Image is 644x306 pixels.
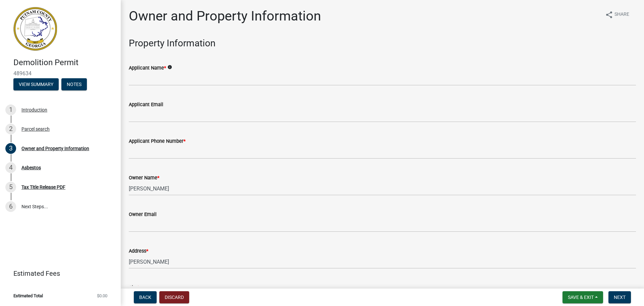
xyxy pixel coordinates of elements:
[5,182,16,192] div: 5
[13,294,43,298] span: Estimated Total
[5,143,16,154] div: 3
[134,291,157,303] button: Back
[129,176,159,180] label: Owner Name
[605,11,613,19] i: share
[614,295,626,300] span: Next
[614,11,629,19] span: Share
[129,38,636,49] h3: Property Information
[600,8,635,21] button: shareShare
[5,124,16,134] div: 2
[167,65,172,70] i: info
[159,291,189,303] button: Discard
[129,249,148,254] label: Address
[21,107,47,112] div: Introduction
[13,78,59,90] button: View Summary
[21,146,89,151] div: Owner and Property Information
[5,162,16,173] div: 4
[139,295,151,300] span: Back
[129,66,166,71] label: Applicant Name
[13,82,59,87] wm-modal-confirm: Summary
[129,139,185,144] label: Applicant Phone Number
[608,291,631,303] button: Next
[5,201,16,212] div: 6
[129,8,321,24] h1: Owner and Property Information
[5,267,110,280] a: Estimated Fees
[562,291,603,303] button: Save & Exit
[61,78,87,90] button: Notes
[13,7,57,51] img: Putnam County, Georgia
[21,185,65,189] div: Tax Title Release PDF
[129,286,139,290] label: City
[13,70,107,77] span: 489634
[21,127,50,131] div: Parcel search
[129,102,163,107] label: Applicant Email
[13,58,115,68] h4: Demolition Permit
[568,295,594,300] span: Save & Exit
[129,212,157,217] label: Owner Email
[21,165,41,170] div: Asbestos
[5,104,16,115] div: 1
[61,82,87,87] wm-modal-confirm: Notes
[97,294,107,298] span: $0.00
